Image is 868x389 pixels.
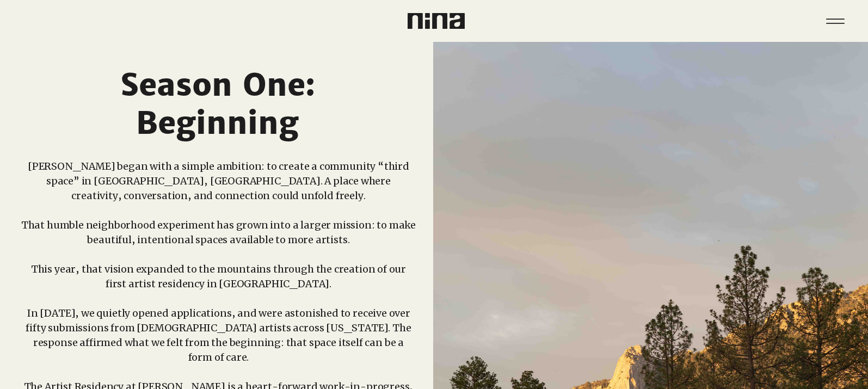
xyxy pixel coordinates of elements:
[21,262,416,291] p: This year, that vision expanded to the mountains through the creation of our first artist residen...
[120,66,315,142] span: Season One: Beginning
[408,13,465,29] img: Nina Logo CMYK_Charcoal.png
[21,159,416,203] p: [PERSON_NAME] began with a simple ambition: to create a community “third space” in [GEOGRAPHIC_DA...
[21,218,416,247] p: That humble neighborhood experiment has grown into a larger mission: to make beautiful, intention...
[818,4,852,38] nav: Site
[21,306,416,365] p: In [DATE], we quietly opened applications, and were astonished to receive over fifty submissions ...
[818,4,852,38] button: Menu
